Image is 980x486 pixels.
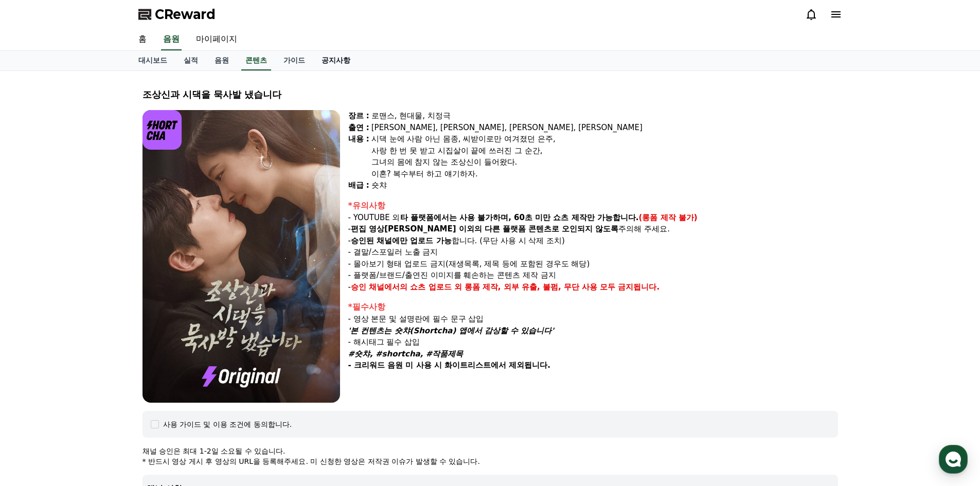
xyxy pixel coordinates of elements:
[130,51,175,70] a: 대시보드
[133,326,198,352] a: 설정
[351,282,462,292] strong: 승인 채널에서의 쇼츠 업로드 외
[371,145,838,157] div: 사랑 한 번 못 받고 시집살이 끝에 쓰러진 그 순간,
[371,110,838,122] div: 로맨스, 현대물, 치정극
[371,122,838,134] div: [PERSON_NAME], [PERSON_NAME], [PERSON_NAME], [PERSON_NAME]
[348,349,464,358] em: #숏챠, #shortcha, #작품제목
[313,51,359,70] a: 공지사항
[400,213,639,222] strong: 타 플랫폼에서는 사용 불가하며, 60초 미만 쇼츠 제작만 가능합니다.
[371,156,838,168] div: 그녀의 몸에 참지 않는 조상신이 들어왔다.
[206,51,237,70] a: 음원
[32,341,39,350] span: 홈
[3,326,68,352] a: 홈
[175,51,206,70] a: 실적
[348,246,838,258] p: - 결말/스포일러 노출 금지
[142,110,340,403] img: video
[348,133,369,179] div: 내용 :
[241,51,271,70] a: 콘텐츠
[348,110,369,122] div: 장르 :
[465,282,660,292] strong: 롱폼 제작, 외부 유출, 불펌, 무단 사용 모두 금지됩니다.
[348,269,838,281] p: - 플랫폼/브랜드/출연진 이미지를 훼손하는 콘텐츠 제작 금지
[94,342,106,350] span: 대화
[348,200,838,212] div: *유의사항
[161,29,182,50] a: 음원
[142,456,838,466] p: * 반드시 영상 게시 후 영상의 URL을 등록해주세요. 미 신청한 영상은 저작권 이슈가 발생할 수 있습니다.
[348,301,838,313] div: *필수사항
[348,122,369,134] div: 출연 :
[130,29,155,50] a: 홈
[348,336,838,348] p: - 해시태그 필수 삽입
[485,224,619,233] strong: 다른 플랫폼 콘텐츠로 오인되지 않도록
[188,29,245,50] a: 마이페이지
[639,213,698,222] strong: (롱폼 제작 불가)
[348,326,554,335] em: '본 컨텐츠는 숏챠(Shortcha) 앱에서 감상할 수 있습니다'
[348,235,838,247] p: - 합니다. (무단 사용 시 삭제 조치)
[371,168,838,180] div: 이혼? 복수부터 하고 얘기하자.
[159,341,171,350] span: 설정
[348,281,838,293] p: -
[348,223,838,235] p: - 주의해 주세요.
[371,133,838,145] div: 시댁 눈에 사람 아닌 몸종, 씨받이로만 여겨졌던 은주,
[275,51,313,70] a: 가이드
[163,419,292,429] div: 사용 가이드 및 이용 조건에 동의합니다.
[348,361,550,370] strong: - 크리워드 음원 미 사용 시 화이트리스트에서 제외됩니다.
[371,179,838,191] div: 숏챠
[348,212,838,224] p: - YOUTUBE 외
[348,179,369,191] div: 배급 :
[351,236,452,245] strong: 승인된 채널에만 업로드 가능
[142,87,838,102] div: 조상신과 시댁을 묵사발 냈습니다
[142,110,182,150] img: logo
[68,326,133,352] a: 대화
[138,6,216,23] a: CReward
[348,313,838,325] p: - 영상 본문 및 설명란에 필수 문구 삽입
[351,224,482,233] strong: 편집 영상[PERSON_NAME] 이외의
[155,6,216,23] span: CReward
[348,258,838,270] p: - 몰아보기 형태 업로드 금지(재생목록, 제목 등에 포함된 경우도 해당)
[142,446,838,456] p: 채널 승인은 최대 1-2일 소요될 수 있습니다.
